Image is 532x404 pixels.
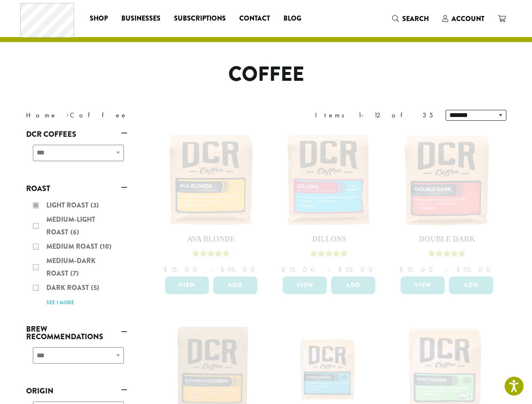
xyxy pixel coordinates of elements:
[83,12,115,25] a: Shop
[26,384,127,398] a: Origin
[174,13,226,24] span: Subscriptions
[90,13,108,24] span: Shop
[26,196,127,312] div: Roast
[26,110,254,120] nav: Breadcrumb
[26,111,57,120] a: Home
[121,13,160,24] span: Businesses
[66,107,69,120] span: ›
[26,127,127,141] a: DCR Coffees
[385,12,436,26] a: Search
[283,13,301,24] span: Blog
[26,344,127,374] div: Brew Recommendations
[26,322,127,344] a: Brew Recommendations
[26,181,127,196] a: Roast
[20,62,513,87] h1: Coffee
[239,13,270,24] span: Contact
[26,141,127,171] div: DCR Coffees
[315,110,433,120] div: Items 1-12 of 35
[402,14,429,24] span: Search
[452,14,484,24] span: Account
